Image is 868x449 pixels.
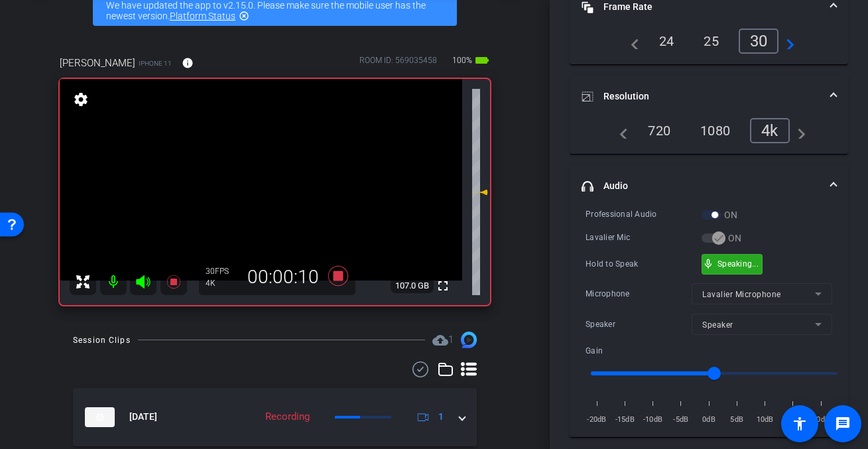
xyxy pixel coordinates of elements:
div: Frame Rate [570,29,848,64]
span: [PERSON_NAME] [60,56,135,70]
div: Session Clips [73,334,131,347]
mat-icon: info [182,57,194,69]
div: 00:00:10 [239,266,328,289]
div: Gain [586,344,702,357]
span: 20dB [810,413,832,426]
img: Session clips [461,332,477,348]
span: [DATE] [129,410,157,424]
div: Microphone [586,287,692,300]
span: Speaking... [717,259,759,269]
span: -20dB [586,413,608,426]
mat-icon: navigate_before [612,123,628,139]
span: 1 [438,410,444,424]
div: ROOM ID: 569035458 [359,54,437,74]
mat-icon: 0 dB [472,184,488,200]
div: Speaker [586,318,692,331]
span: 10dB [754,413,776,426]
mat-icon: navigate_next [778,33,794,49]
span: -10dB [642,413,664,426]
span: FPS [215,267,229,276]
span: -15dB [613,413,636,426]
img: thumb-nail [85,407,115,427]
mat-icon: fullscreen [435,278,451,294]
mat-icon: accessibility [792,416,808,432]
span: 5dB [725,413,748,426]
span: -5dB [670,413,692,426]
mat-icon: highlight_off [239,11,249,21]
div: Resolution [570,118,848,154]
mat-icon: battery_std [474,52,490,68]
span: 0dB [698,413,720,426]
mat-icon: settings [72,92,90,107]
div: 4K [206,278,239,289]
label: ON [725,231,742,245]
mat-expansion-panel-header: Audio [570,165,848,208]
div: Professional Audio [586,208,702,221]
span: 1 [448,334,454,346]
mat-icon: navigate_before [623,33,639,49]
a: Platform Status [170,11,235,21]
span: 107.0 GB [391,278,434,294]
mat-icon: cloud_upload [432,332,448,348]
span: Destinations for your clips [432,332,454,348]
div: Lavalier Mic [586,231,702,244]
span: mic_none [702,258,714,270]
mat-icon: message [835,416,851,432]
label: ON [721,208,738,222]
mat-expansion-panel-header: Resolution [570,76,848,118]
mat-icon: navigate_next [790,123,806,139]
mat-panel-title: Audio [582,179,820,193]
span: iPhone 11 [139,58,172,68]
div: Audio [570,208,848,437]
mat-expansion-panel-header: thumb-nail[DATE]Recording1 [73,388,477,446]
span: 100% [450,50,474,71]
div: Recording [259,409,316,424]
mat-panel-title: Resolution [582,90,820,103]
div: Hold to Speak [586,257,702,271]
div: 30 [206,266,239,277]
